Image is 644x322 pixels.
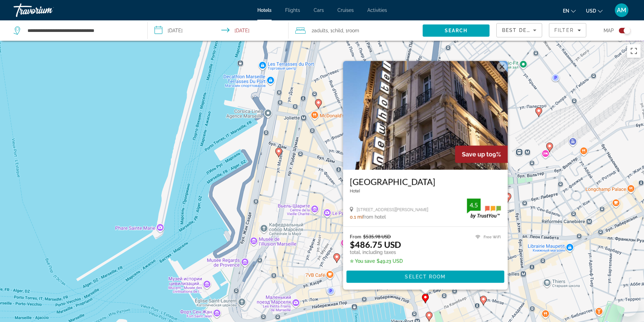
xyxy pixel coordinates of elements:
button: Filters [549,23,586,37]
span: Room [348,28,359,33]
p: total, including taxes [350,250,403,255]
span: Map [604,26,614,35]
span: , 1 [328,26,343,35]
span: from hotel [363,214,386,220]
input: Search hotel destination [27,25,137,36]
span: From [350,234,361,239]
span: Save up to [462,151,492,158]
span: Hotel [350,189,360,194]
a: Select Room [346,274,504,279]
span: Select Room [405,274,445,280]
span: Filter [554,28,574,33]
p: $49.23 USD [350,258,403,264]
a: Cars [314,7,324,13]
span: 2 [312,26,328,35]
button: Закрыть [497,62,507,72]
del: $535.98 USD [363,234,391,239]
ins: $486.75 USD [350,239,401,250]
a: Flights [285,7,300,13]
span: 0.1 mi [350,214,363,220]
span: Child [332,28,343,33]
span: AM [617,7,626,14]
a: [GEOGRAPHIC_DATA] [350,177,501,187]
button: Toggle map [614,28,630,34]
button: Включить полноэкранный режим [627,44,641,58]
div: 4.5 [467,201,480,209]
a: Cruises [337,7,354,13]
button: Change currency [586,6,603,16]
button: Search [423,24,490,37]
button: Travelers: 2 adults, 1 child [289,20,423,41]
span: en [563,8,569,14]
a: Activities [367,7,387,13]
button: Change language [563,6,576,16]
img: New Hotel Le Quai Vieux Port [343,61,508,170]
div: null star Hotel [350,189,501,194]
a: Travorium [14,1,81,19]
span: USD [586,8,596,14]
img: TrustYou guest rating badge [467,199,501,219]
span: , 1 [343,26,359,35]
button: Select Room [346,271,504,283]
span: Adults [314,28,328,33]
div: 9% [455,146,508,163]
button: Select check in and out date [148,20,289,41]
iframe: Кнопка запуска окна обмена сообщениями [617,295,639,317]
button: User Menu [613,3,630,17]
span: [STREET_ADDRESS][PERSON_NAME] [356,207,428,212]
a: Hotels [257,7,272,13]
span: ✮ You save [350,258,375,264]
span: Search [445,28,468,33]
li: Free WiFi [472,234,501,240]
mat-select: Sort by [502,26,536,34]
span: Best Deals [502,28,537,33]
